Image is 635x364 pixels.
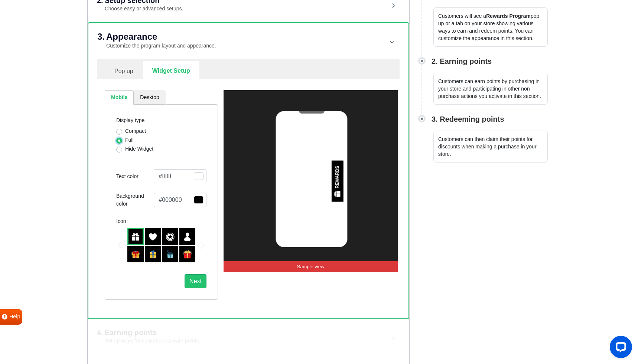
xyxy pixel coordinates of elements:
small: Choose easy or advanced setups. [105,6,183,12]
label: Compact [125,127,146,135]
div: REWARDS [335,166,340,188]
iframe: LiveChat chat widget [604,333,635,364]
p: Sample view [224,261,398,272]
label: Background color [116,192,154,208]
span: Help [9,313,20,321]
label: Icon [116,217,126,225]
label: Display type [116,117,144,124]
h2: 3. [97,32,105,50]
a: Widget Setup [143,61,199,79]
p: Customers can then claim their points for discounts when making a purchase in your store. [433,131,548,163]
label: Text color [116,173,154,180]
p: Customers will see a pop up or a tab on your store showing various ways to earn and redeem points... [433,7,548,47]
a: Pop up [105,61,143,80]
label: Full [125,136,134,144]
label: Hide Widget [125,145,153,153]
h3: 3. Redeeming points [432,114,504,125]
h2: Appearance [106,32,216,41]
img: widget_preview_mobile.3a00e563.webp [224,90,398,272]
small: Customize the program layout and appearance. [106,43,216,49]
h3: 2. Earning points [432,56,492,67]
a: Mobile [105,90,134,105]
p: Customers can earn points by purchasing in your store and participating in other non-purchase act... [433,73,548,105]
strong: Rewards Program [486,13,531,19]
a: Desktop [134,90,165,105]
img: 01-widget-icon.png [333,190,341,198]
button: Next [185,274,206,288]
div: Previous slide [118,241,122,249]
div: Next slide [201,241,205,249]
